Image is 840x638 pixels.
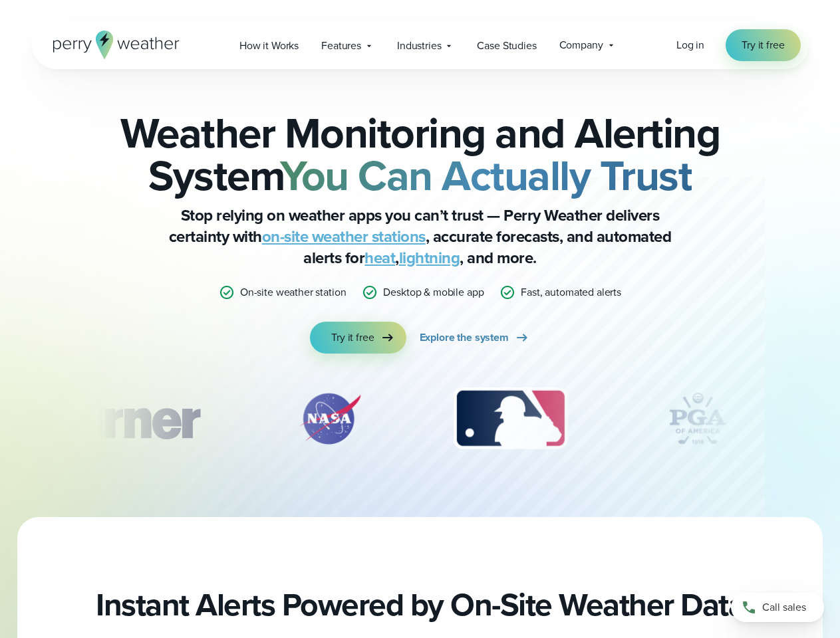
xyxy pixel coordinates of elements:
a: Case Studies [466,32,547,59]
h2: Instant Alerts Powered by On-Site Weather Data [96,586,744,623]
div: slideshow [98,385,742,459]
span: Try it free [331,330,374,346]
span: Industries [397,38,441,54]
a: How it Works [228,32,310,59]
div: 4 of 12 [644,385,751,452]
a: on-site weather stations [262,225,426,249]
span: How it Works [239,38,299,54]
img: PGA.svg [644,385,751,452]
a: lightning [399,246,460,270]
h2: Weather Monitoring and Alerting System [98,112,742,197]
span: Log in [676,37,704,53]
a: Try it free [726,29,800,61]
span: Explore the system [420,330,509,346]
a: Try it free [310,322,406,354]
a: heat [364,246,395,270]
img: Turner-Construction_1.svg [30,385,219,452]
span: Company [559,37,603,53]
span: Try it free [742,37,784,53]
span: Call sales [762,599,806,615]
img: NASA.svg [283,385,376,452]
p: Fast, automated alerts [521,284,621,300]
img: MLB.svg [440,385,581,452]
a: Call sales [731,593,824,622]
div: 3 of 12 [440,385,581,452]
div: 1 of 12 [30,385,219,452]
a: Log in [676,37,704,53]
div: 2 of 12 [283,385,376,452]
p: Desktop & mobile app [383,284,484,300]
span: Features [321,38,361,54]
p: Stop relying on weather apps you can’t trust — Perry Weather delivers certainty with , accurate f... [154,205,686,268]
strong: You Can Actually Trust [280,144,692,207]
p: On-site weather station [240,284,347,300]
a: Explore the system [420,322,530,354]
span: Case Studies [477,38,536,54]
